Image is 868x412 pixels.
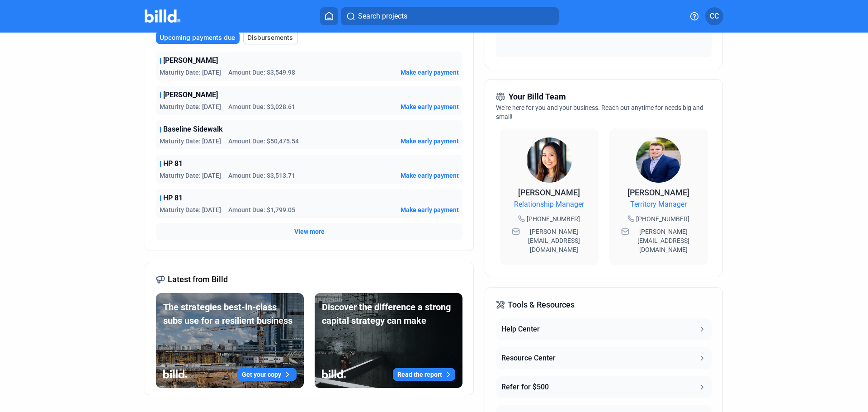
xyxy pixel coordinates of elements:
[228,171,295,180] span: Amount Due: $3,513.71
[518,188,580,197] span: [PERSON_NAME]
[228,205,295,214] span: Amount Due: $1,799.05
[401,205,459,214] button: Make early payment
[160,68,221,77] span: Maturity Date: [DATE]
[358,11,407,22] span: Search projects
[228,137,299,146] span: Amount Due: $50,475.54
[163,55,218,66] span: [PERSON_NAME]
[710,11,719,22] span: CC
[401,68,459,77] button: Make early payment
[401,102,459,111] button: Make early payment
[163,158,183,169] span: HP 81
[514,199,584,210] span: Relationship Manager
[496,318,711,340] button: Help Center
[636,137,681,183] img: Territory Manager
[228,68,295,77] span: Amount Due: $3,549.98
[322,300,455,327] div: Discover the difference a strong capital strategy can make
[496,347,711,369] button: Resource Center
[160,102,221,111] span: Maturity Date: [DATE]
[630,199,687,210] span: Territory Manager
[247,33,293,42] span: Disbursements
[160,137,221,146] span: Maturity Date: [DATE]
[168,273,228,286] span: Latest from Billd
[501,353,556,364] div: Resource Center
[294,227,325,236] button: View more
[705,7,723,25] button: CC
[496,104,703,120] span: We're here for you and your business. Reach out anytime for needs big and small!
[401,137,459,146] button: Make early payment
[501,324,540,335] div: Help Center
[160,205,221,214] span: Maturity Date: [DATE]
[243,31,298,44] button: Disbursements
[145,9,180,23] img: Billd Company Logo
[527,137,572,183] img: Relationship Manager
[627,188,689,197] span: [PERSON_NAME]
[508,298,575,311] span: Tools & Resources
[156,31,240,44] button: Upcoming payments due
[160,33,235,42] span: Upcoming payments due
[401,171,459,180] button: Make early payment
[501,382,549,393] div: Refer for $500
[636,214,689,223] span: [PHONE_NUMBER]
[163,300,297,327] div: The strategies best-in-class subs use for a resilient business
[341,7,559,25] button: Search projects
[522,227,587,254] span: [PERSON_NAME][EMAIL_ADDRESS][DOMAIN_NAME]
[509,90,566,103] span: Your Billd Team
[160,171,221,180] span: Maturity Date: [DATE]
[496,376,711,398] button: Refer for $500
[237,368,297,381] button: Get your copy
[163,193,183,204] span: HP 81
[527,214,580,223] span: [PHONE_NUMBER]
[393,368,455,381] button: Read the report
[163,90,218,100] span: [PERSON_NAME]
[163,124,223,135] span: Baseline Sidewalk
[228,102,295,111] span: Amount Due: $3,028.61
[631,227,696,254] span: [PERSON_NAME][EMAIL_ADDRESS][DOMAIN_NAME]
